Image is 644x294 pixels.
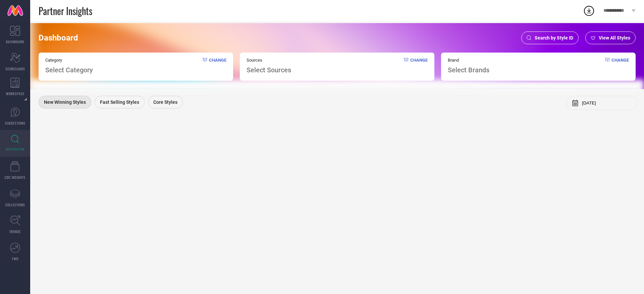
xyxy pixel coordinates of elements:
[100,99,139,105] span: Fast Selling Styles
[153,99,177,105] span: Core Styles
[5,66,25,71] span: SCORECARDS
[448,58,489,63] span: Brand
[44,99,86,105] span: New Winning Styles
[410,58,428,74] span: Change
[6,91,24,96] span: WORKSPACE
[5,175,25,180] span: CDC INSIGHTS
[448,66,489,74] span: Select Brands
[6,39,24,44] span: DASHBOARD
[247,58,291,63] span: Sources
[45,66,93,74] span: Select Category
[611,58,629,74] span: Change
[12,256,18,261] span: FWD
[583,5,595,17] div: Open download list
[535,35,573,41] span: Search by Style ID
[5,121,25,126] span: SUGGESTIONS
[45,58,93,63] span: Category
[209,58,226,74] span: Change
[9,229,21,234] span: TRENDS
[5,202,25,207] span: COLLECTIONS
[6,147,24,152] span: INSPIRATION
[582,100,632,105] input: Select month
[39,33,78,43] span: Dashboard
[247,66,291,74] span: Select Sources
[599,35,630,41] span: View All Styles
[39,4,92,18] span: Partner Insights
